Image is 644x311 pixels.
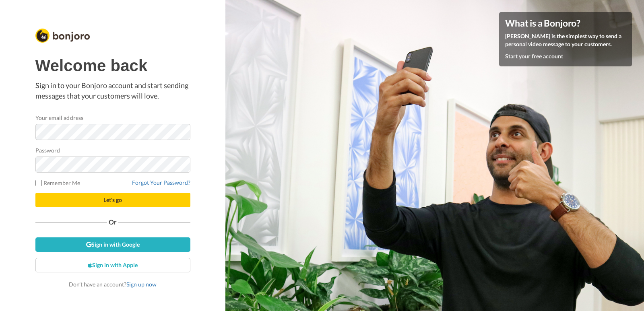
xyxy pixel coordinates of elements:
a: Sign in with Apple [35,258,190,272]
label: Your email address [35,113,83,122]
span: Let's go [103,196,122,203]
a: Forgot Your Password? [132,179,190,186]
a: Sign up now [126,281,157,288]
span: Or [107,219,118,225]
p: [PERSON_NAME] is the simplest way to send a personal video message to your customers. [505,32,626,48]
button: Let's go [35,193,190,207]
a: Sign in with Google [35,237,190,252]
p: Sign in to your Bonjoro account and start sending messages that your customers will love. [35,80,190,101]
input: Remember Me [35,180,42,186]
h1: Welcome back [35,57,190,74]
span: Don’t have an account? [69,281,157,288]
h4: What is a Bonjoro? [505,18,626,28]
a: Start your free account [505,53,563,60]
label: Password [35,146,60,154]
label: Remember Me [35,179,80,187]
